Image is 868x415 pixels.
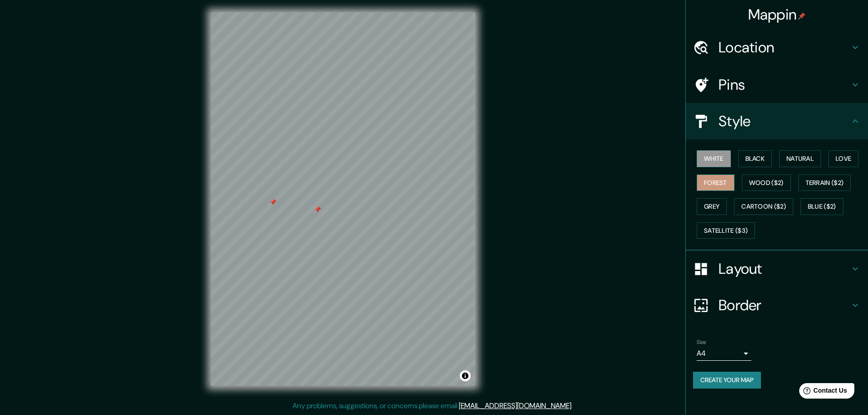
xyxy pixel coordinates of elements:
iframe: Help widget launcher [787,379,858,405]
button: Wood ($2) [742,174,791,191]
h4: Pins [719,76,850,94]
button: White [697,150,731,167]
button: Satellite ($3) [697,222,755,239]
a: [EMAIL_ADDRESS][DOMAIN_NAME] [459,401,571,410]
h4: Layout [719,260,850,278]
button: Natural [779,150,821,167]
div: Pins [686,67,868,103]
p: Any problems, suggestions, or concerns please email . [293,400,573,411]
button: Toggle attribution [460,370,471,381]
div: A4 [697,346,751,361]
div: Layout [686,251,868,287]
button: Create your map [693,372,761,389]
h4: Location [719,38,850,56]
div: . [574,400,576,411]
button: Cartoon ($2) [734,198,793,215]
canvas: Map [211,12,475,386]
div: Style [686,103,868,139]
button: Forest [697,174,734,191]
h4: Border [719,296,850,314]
div: Location [686,29,868,66]
button: Terrain ($2) [798,174,851,191]
h4: Style [719,112,850,130]
img: pin-icon.png [798,12,806,20]
button: Grey [697,198,727,215]
div: Border [686,287,868,323]
button: Black [738,150,772,167]
button: Love [828,150,858,167]
h4: Mappin [748,5,806,24]
div: . [573,400,574,411]
button: Blue ($2) [801,198,843,215]
label: Size [697,338,706,346]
